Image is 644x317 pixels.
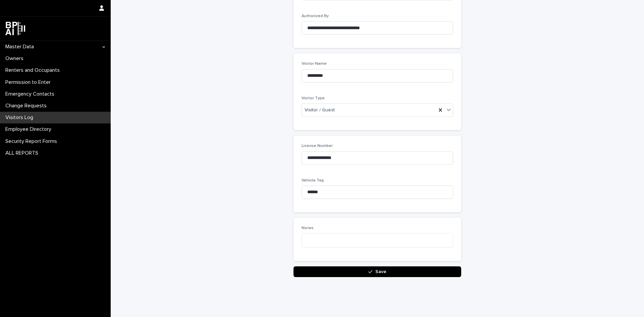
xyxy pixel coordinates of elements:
img: dwgmcNfxSF6WIOOXiGgu [5,22,25,35]
p: Visitors Log [3,114,39,121]
span: Vehicle Tag [302,178,324,182]
p: Employee Directory [3,126,57,133]
span: License Number [302,144,333,148]
p: Security Report Forms [3,138,62,145]
span: Visitor / Guest [305,107,335,114]
span: Visitor Name [302,62,327,66]
span: Visitor Type [302,96,325,100]
span: Authorized By [302,14,329,18]
button: Save [293,266,461,277]
p: Permission to Enter [3,79,56,86]
p: Master Data [3,44,39,50]
p: Change Requests [3,103,52,109]
span: Notes [302,226,314,230]
span: Save [375,269,386,274]
p: ALL REPORTS [3,150,44,156]
p: Owners [3,55,29,62]
p: Emergency Contacts [3,91,60,97]
p: Renters and Occupants [3,67,65,73]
